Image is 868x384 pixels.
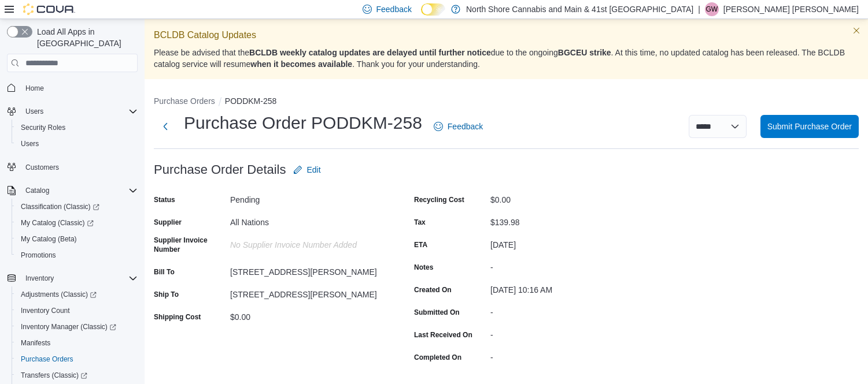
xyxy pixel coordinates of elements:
span: Purchase Orders [21,355,73,364]
span: Customers [25,163,59,172]
a: My Catalog (Beta) [16,232,82,246]
img: Cova [23,3,75,15]
span: Submit Purchase Order [767,121,852,132]
a: Classification (Classic) [16,200,104,214]
span: Classification (Classic) [21,202,99,211]
span: Feedback [448,121,483,132]
span: GW [706,2,718,16]
label: Created On [414,285,452,294]
span: Edit [307,164,321,176]
span: Customers [21,160,138,174]
span: Catalog [25,186,49,195]
label: Notes [414,263,433,272]
span: Load All Apps in [GEOGRAPHIC_DATA] [32,26,138,49]
label: Submitted On [414,308,460,317]
span: Classification (Classic) [16,200,138,214]
span: Users [25,107,43,116]
div: $0.00 [230,308,385,322]
span: Inventory Count [21,306,70,315]
div: Griffin Wright [705,2,719,16]
span: Inventory Manager (Classic) [21,322,116,331]
span: Home [25,84,44,93]
label: Supplier [154,218,182,227]
a: Promotions [16,248,61,262]
button: Purchase Orders [12,351,142,367]
button: Customers [2,159,142,176]
span: Inventory [25,274,54,283]
label: ETA [414,240,427,249]
div: No Supplier Invoice Number added [230,236,385,249]
button: Home [2,79,142,96]
a: Feedback [429,115,487,138]
button: Inventory [21,271,58,285]
div: - [490,348,645,362]
span: My Catalog (Beta) [16,232,138,246]
span: Users [16,137,138,151]
div: All Nations [230,213,385,227]
button: Users [12,136,142,152]
strong: BCLDB weekly catalog updates are delayed until further notice [249,48,491,57]
span: Promotions [21,251,56,260]
a: Purchase Orders [16,352,78,366]
span: Adjustments (Classic) [21,290,97,299]
input: Dark Mode [421,3,445,16]
span: My Catalog (Beta) [21,234,77,244]
a: Adjustments (Classic) [12,286,142,303]
label: Ship To [154,290,179,299]
button: Catalog [21,184,54,197]
button: Manifests [12,335,142,351]
button: Inventory Count [12,303,142,319]
span: Catalog [21,184,138,197]
span: Inventory Count [16,304,138,318]
button: My Catalog (Beta) [12,231,142,247]
a: Adjustments (Classic) [16,288,101,301]
span: Security Roles [21,123,65,132]
div: [DATE] [490,236,645,249]
button: Users [2,103,142,120]
button: Next [154,115,177,138]
label: Supplier Invoice Number [154,236,226,254]
a: Classification (Classic) [12,199,142,215]
span: Transfers (Classic) [21,371,87,380]
div: - [490,326,645,340]
p: North Shore Cannabis and Main & 41st [GEOGRAPHIC_DATA] [466,2,693,16]
a: Transfers (Classic) [16,368,92,382]
button: PODDKM-258 [225,96,276,106]
button: Security Roles [12,120,142,136]
span: My Catalog (Classic) [16,216,138,230]
span: Home [21,80,138,95]
span: My Catalog (Classic) [21,218,94,228]
div: Pending [230,191,385,204]
a: My Catalog (Classic) [12,215,142,231]
a: Users [16,137,43,151]
div: - [490,258,645,272]
span: Transfers (Classic) [16,368,138,382]
span: Dark Mode [421,16,422,16]
span: Purchase Orders [16,352,138,366]
button: Promotions [12,247,142,263]
label: Tax [414,218,426,227]
h3: Purchase Order Details [154,163,286,177]
div: [STREET_ADDRESS][PERSON_NAME] [230,285,385,299]
a: Transfers (Classic) [12,367,142,383]
span: Promotions [16,248,138,262]
span: Users [21,105,138,118]
div: - [490,303,645,317]
a: Manifests [16,336,55,350]
p: Please be advised that the due to the ongoing . At this time, no updated catalog has been release... [154,47,859,70]
span: Manifests [21,338,50,348]
span: Feedback [376,3,412,15]
span: Manifests [16,336,138,350]
div: [DATE] 10:16 AM [490,281,645,294]
a: Inventory Manager (Classic) [12,319,142,335]
p: | [698,2,700,16]
span: Security Roles [16,121,138,135]
strong: when it becomes available [250,59,352,69]
a: Security Roles [16,121,70,135]
button: Purchase Orders [154,96,215,106]
span: Users [21,139,39,148]
div: $139.98 [490,213,645,227]
button: Dismiss this callout [849,24,863,38]
label: Recycling Cost [414,195,464,204]
label: Status [154,195,175,204]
